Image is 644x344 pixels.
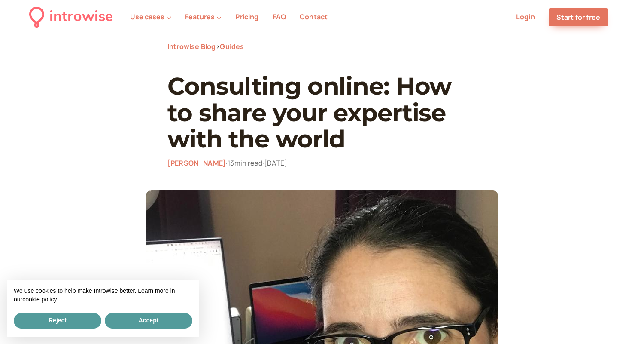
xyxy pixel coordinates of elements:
a: introwise [29,5,113,29]
a: Guides [220,42,244,51]
button: Use cases [130,13,171,21]
span: > [216,42,220,51]
span: · [226,158,228,168]
a: Pricing [235,12,258,21]
a: Start for free [549,8,608,26]
button: Features [185,13,222,21]
span: 13 min read [228,158,264,168]
div: We use cookies to help make Introwise better. Learn more in our . [7,280,199,311]
button: Accept [105,313,192,329]
a: [PERSON_NAME] [167,158,226,168]
h1: Consulting online: How to share your expertise with the world [167,73,477,153]
a: Login [516,12,535,21]
div: introwise [49,5,113,29]
a: FAQ [273,12,286,21]
button: Reject [14,313,101,329]
span: · [262,158,264,168]
a: Introwise Blog [167,42,216,51]
a: cookie policy [22,296,56,303]
a: Contact [300,12,328,21]
time: [DATE] [264,158,287,168]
